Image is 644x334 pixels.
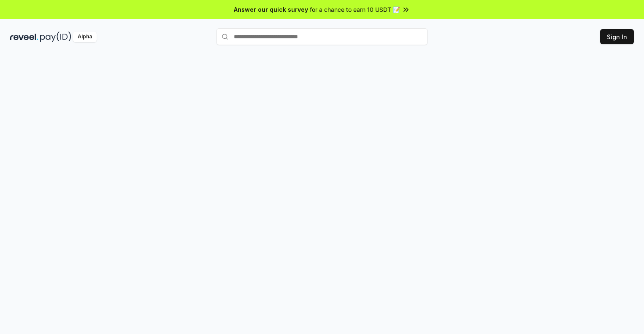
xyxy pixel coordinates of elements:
[73,32,97,42] div: Alpha
[310,5,400,14] span: for a chance to earn 10 USDT 📝
[40,32,71,42] img: pay_id
[234,5,308,14] span: Answer our quick survey
[600,29,634,44] button: Sign In
[10,32,38,42] img: reveel_dark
